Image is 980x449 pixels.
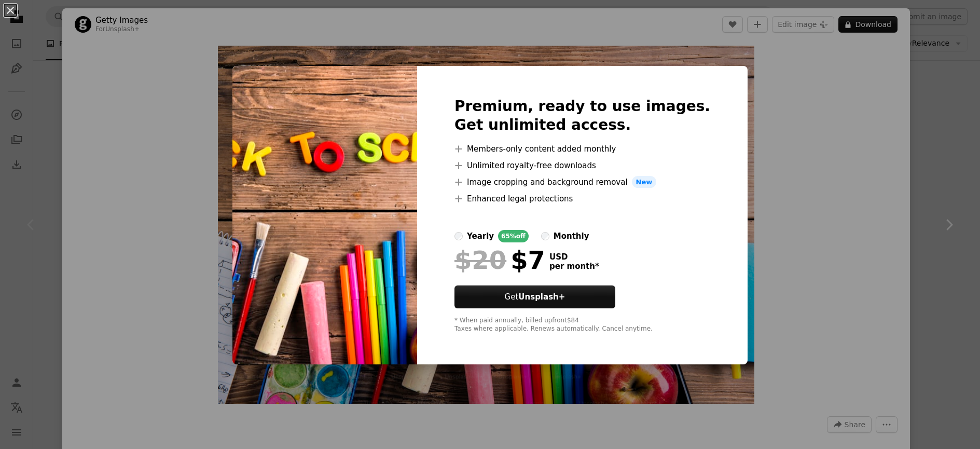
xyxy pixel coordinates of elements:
[541,232,549,240] input: monthly
[454,285,615,308] button: GetUnsplash+
[454,97,710,134] h2: Premium, ready to use images. Get unlimited access.
[632,176,657,188] span: New
[454,176,710,188] li: Image cropping and background removal
[549,252,599,262] span: USD
[498,230,529,242] div: 65% off
[454,317,710,333] div: * When paid annually, billed upfront $84 Taxes where applicable. Renews automatically. Cancel any...
[232,66,417,365] img: premium_photo-1663127345880-f4b3c051c05b
[554,230,589,242] div: monthly
[454,193,710,205] li: Enhanced legal protections
[454,159,710,172] li: Unlimited royalty-free downloads
[454,247,506,274] span: $20
[549,262,599,271] span: per month *
[454,247,545,274] div: $7
[467,230,494,242] div: yearly
[518,292,565,302] strong: Unsplash+
[454,143,710,155] li: Members-only content added monthly
[454,232,463,240] input: yearly65%off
